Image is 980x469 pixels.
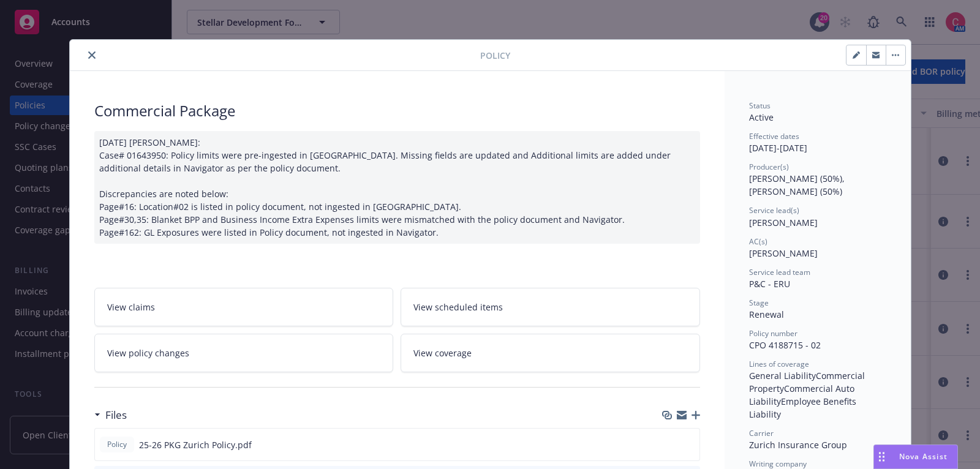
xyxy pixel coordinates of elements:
span: Service lead(s) [749,205,799,216]
span: 25-26 PKG Zurich Policy.pdf [139,438,252,451]
div: Commercial Package [94,100,700,121]
span: Writing company [749,459,807,469]
span: CPO 4188715 - 02 [749,339,821,351]
span: Policy [105,439,129,450]
span: Producer(s) [749,162,789,172]
a: View policy changes [94,334,394,372]
span: General Liability [749,370,816,381]
div: [DATE] - [DATE] [749,131,886,154]
span: Zurich Insurance Group [749,439,847,451]
span: [PERSON_NAME] [749,247,818,259]
div: Files [94,407,127,423]
span: Carrier [749,428,774,438]
span: View coverage [413,347,472,359]
span: [PERSON_NAME] [749,217,818,228]
span: Renewal [749,309,784,320]
span: Policy [480,49,510,62]
a: View claims [94,288,394,326]
button: Nova Assist [873,445,958,469]
a: View coverage [401,334,700,372]
span: Active [749,111,774,123]
span: Employee Benefits Liability [749,396,859,420]
span: View policy changes [107,347,189,359]
span: Effective dates [749,131,799,141]
button: close [85,48,99,62]
span: Policy number [749,328,797,339]
span: Service lead team [749,267,810,277]
span: Lines of coverage [749,359,809,369]
span: Commercial Property [749,370,867,394]
span: View scheduled items [413,301,503,313]
button: preview file [684,438,695,451]
span: [PERSON_NAME] (50%), [PERSON_NAME] (50%) [749,173,847,197]
span: Status [749,100,771,111]
span: View claims [107,301,155,313]
span: AC(s) [749,236,767,247]
div: [DATE] [PERSON_NAME]: Case# 01643950: Policy limits were pre-ingested in [GEOGRAPHIC_DATA]. Missi... [94,131,700,244]
div: Drag to move [874,445,889,468]
a: View scheduled items [401,288,700,326]
span: Stage [749,298,769,308]
span: Nova Assist [899,451,948,462]
h3: Files [105,407,127,423]
button: download file [664,438,674,451]
span: P&C - ERU [749,278,790,290]
span: Commercial Auto Liability [749,383,857,407]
